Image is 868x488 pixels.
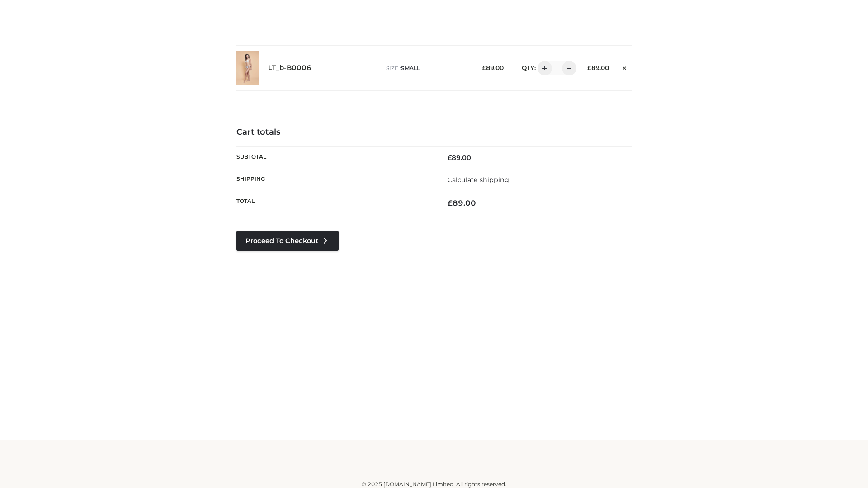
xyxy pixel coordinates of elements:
th: Shipping [236,169,434,191]
th: Subtotal [236,146,434,169]
bdi: 89.00 [448,198,476,207]
span: £ [448,198,453,207]
a: Calculate shipping [448,176,509,184]
a: Proceed to Checkout [236,231,339,251]
span: £ [448,154,452,162]
a: Remove this item [618,61,632,73]
span: £ [587,64,591,71]
h4: Cart totals [236,127,632,137]
a: LT_b-B0006 [268,64,311,72]
bdi: 89.00 [587,64,609,71]
bdi: 89.00 [448,154,471,162]
p: size : [386,64,468,72]
bdi: 89.00 [482,64,504,71]
span: SMALL [401,65,420,71]
div: QTY: [513,61,573,75]
span: £ [482,64,486,71]
th: Total [236,191,434,215]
